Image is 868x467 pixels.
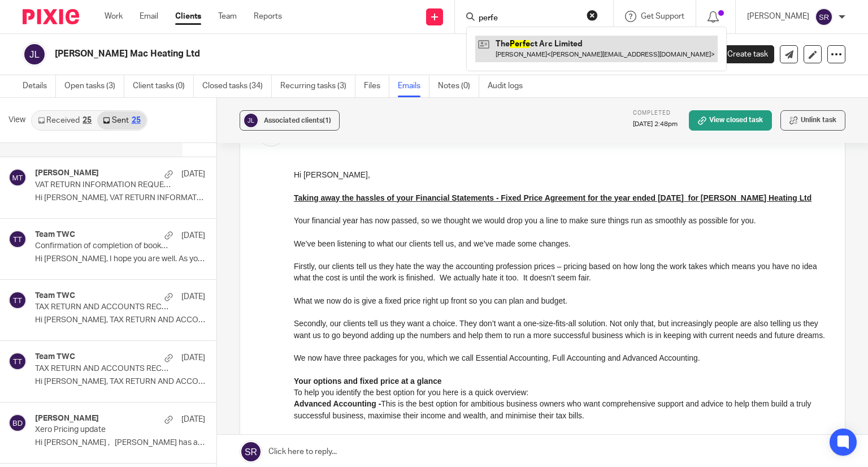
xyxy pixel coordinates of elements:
p: Hi [PERSON_NAME] , [PERSON_NAME] has advised that it’s... [35,438,205,448]
p: Hi [PERSON_NAME], TAX RETURN AND ACCOUNTS RECORDS... [35,377,205,387]
img: svg%3E [8,230,27,248]
p: Hi [PERSON_NAME], TAX RETURN AND ACCOUNTS RECORDS... [35,315,205,325]
img: svg%3E [8,352,27,370]
a: Create task [709,45,774,63]
a: Email [140,11,158,22]
p: Confirmation of completion of bookkeeping tasks [35,241,171,251]
p: [DATE] [181,414,205,425]
a: Recurring tasks (3) [280,75,355,97]
span: (1) [323,117,331,124]
span: Get Support [641,12,684,20]
img: svg%3E [242,112,259,129]
a: Open tasks (3) [64,75,124,97]
button: Unlink task [780,110,845,131]
h4: [PERSON_NAME] [35,168,99,178]
p: [DATE] [181,168,205,180]
a: Files [364,75,389,97]
p: [DATE] [181,230,205,241]
a: Clients [175,11,201,22]
a: Client tasks (0) [133,75,194,97]
button: Associated clients(1) [240,110,340,131]
a: Notes (0) [438,75,479,97]
h4: [PERSON_NAME] [35,414,99,423]
p: Xero Pricing update [35,425,171,435]
img: svg%3E [23,42,46,66]
span: Completed [633,110,671,116]
a: Received25 [32,111,97,129]
a: Emails [398,75,429,97]
div: 25 [132,116,141,124]
a: Team [218,11,237,22]
p: TAX RETURN AND ACCOUNTS RECORDS REQUEST [35,364,171,374]
p: VAT RETURN INFORMATION REQUEST [35,180,171,190]
input: Search [478,14,579,24]
img: svg%3E [8,414,27,432]
p: [DATE] [181,352,205,364]
span: View [8,114,25,126]
h4: Team TWC [35,352,75,362]
img: svg%3E [815,8,833,26]
p: [DATE] 2:48pm [633,120,678,129]
img: Pixie [23,9,79,24]
a: Audit logs [488,75,531,97]
p: Hi [PERSON_NAME], VAT RETURN INFORMATION REQUEST ... [35,193,205,203]
p: [PERSON_NAME] [747,11,809,22]
span: Associated clients [264,117,331,124]
h2: [PERSON_NAME] Mac Heating Ltd [55,48,565,60]
img: svg%3E [8,168,27,187]
button: Clear [587,10,598,21]
a: Reports [254,11,282,22]
a: Work [105,11,123,22]
a: Details [23,75,56,97]
p: Hi [PERSON_NAME], I hope you are well. As your... [35,254,205,264]
p: [DATE] [181,291,205,302]
h4: Team TWC [35,291,75,301]
a: View closed task [689,110,772,131]
div: 25 [83,116,92,124]
a: Closed tasks (34) [202,75,272,97]
img: svg%3E [8,291,27,309]
h4: Team TWC [35,230,75,240]
a: Sent25 [97,111,146,129]
p: TAX RETURN AND ACCOUNTS RECORDS REQUEST [35,302,171,312]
